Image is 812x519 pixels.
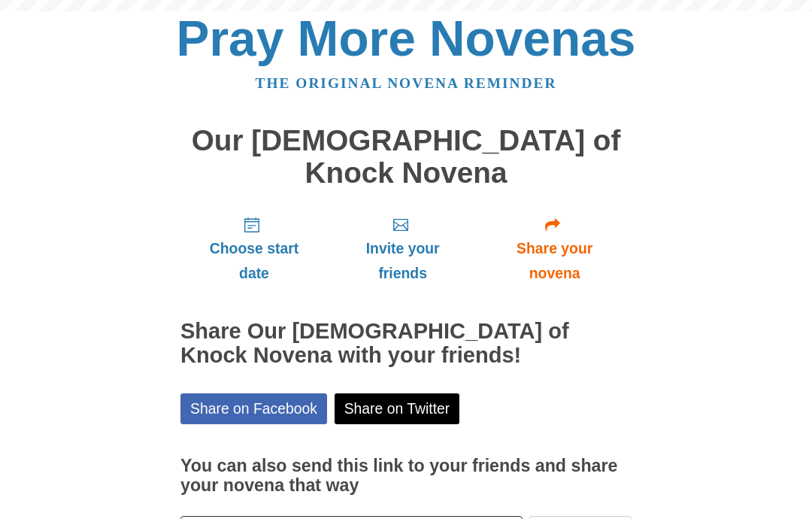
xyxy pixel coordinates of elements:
[177,11,636,66] a: Pray More Novenas
[256,75,557,91] a: The original novena reminder
[195,236,313,286] span: Choose start date
[180,204,328,293] a: Choose start date
[343,236,462,286] span: Invite your friends
[492,236,617,286] span: Share your novena
[335,393,460,424] a: Share on Twitter
[180,320,632,368] h2: Share Our [DEMOGRAPHIC_DATA] of Knock Novena with your friends!
[180,457,632,495] h3: You can also send this link to your friends and share your novena that way
[328,204,477,293] a: Invite your friends
[477,204,632,293] a: Share your novena
[180,125,632,189] h1: Our [DEMOGRAPHIC_DATA] of Knock Novena
[180,393,327,424] a: Share on Facebook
